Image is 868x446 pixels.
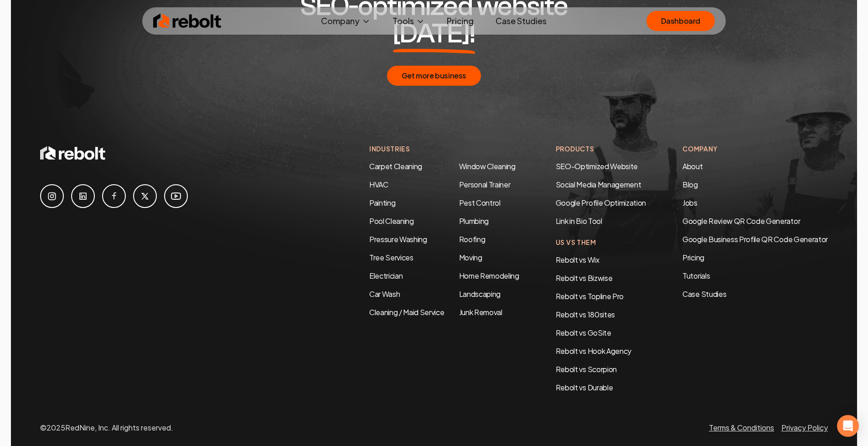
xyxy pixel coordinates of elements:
h4: Company [682,144,828,154]
a: Personal Trainer [459,180,511,189]
a: Painting [369,198,395,207]
a: Carpet Cleaning [369,161,422,171]
a: SEO-Optimized Website [556,161,638,171]
a: Electrician [369,271,403,280]
a: Pressure Washing [369,234,427,244]
img: Rebolt Logo [153,12,222,30]
a: About [682,161,703,171]
a: Privacy Policy [781,423,828,432]
a: Google Business Profile QR Code Generator [682,234,828,244]
a: Tutorials [682,270,828,281]
a: Terms & Conditions [709,423,774,432]
a: Dashboard [646,11,715,31]
button: Company [314,12,378,30]
a: Pool Cleaning [369,216,414,226]
a: Plumbing [459,216,489,226]
h4: Products [556,144,646,154]
a: Jobs [682,198,697,207]
a: Rebolt vs Durable [556,383,613,392]
a: Rebolt vs Bizwise [556,273,613,283]
a: Google Profile Optimization [556,198,646,207]
a: Window Cleaning [459,161,516,171]
a: Junk Removal [459,307,502,317]
a: Case Studies [488,12,554,30]
h4: Industries [369,144,519,154]
div: Open Intercom Messenger [837,415,859,437]
a: Social Media Management [556,180,641,189]
a: Pest Control [459,198,501,207]
a: Rebolt vs Wix [556,255,599,264]
a: Rebolt vs GoSite [556,328,611,337]
h4: Us Vs Them [556,238,646,247]
a: Link in Bio Tool [556,216,602,226]
a: Moving [459,253,482,262]
a: Home Remodeling [459,271,519,280]
a: Rebolt vs 180sites [556,310,615,319]
a: Roofing [459,234,486,244]
a: Google Review QR Code Generator [682,216,800,226]
a: Landscaping [459,289,501,299]
a: Rebolt vs Topline Pro [556,291,624,301]
span: [DATE]! [393,20,475,47]
a: Tree Services [369,253,413,262]
p: © 2025 RedNine, Inc. All rights reserved. [40,422,173,433]
button: Get more business [387,66,481,86]
a: Case Studies [682,289,828,300]
a: Pricing [439,12,481,30]
a: Rebolt vs Hook Agency [556,346,631,356]
a: Cleaning / Maid Service [369,307,444,317]
a: Car Wash [369,289,400,299]
a: Blog [682,180,698,189]
a: Pricing [682,252,828,263]
a: Rebolt vs Scorpion [556,364,617,374]
button: Tools [385,12,432,30]
a: HVAC [369,180,388,189]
